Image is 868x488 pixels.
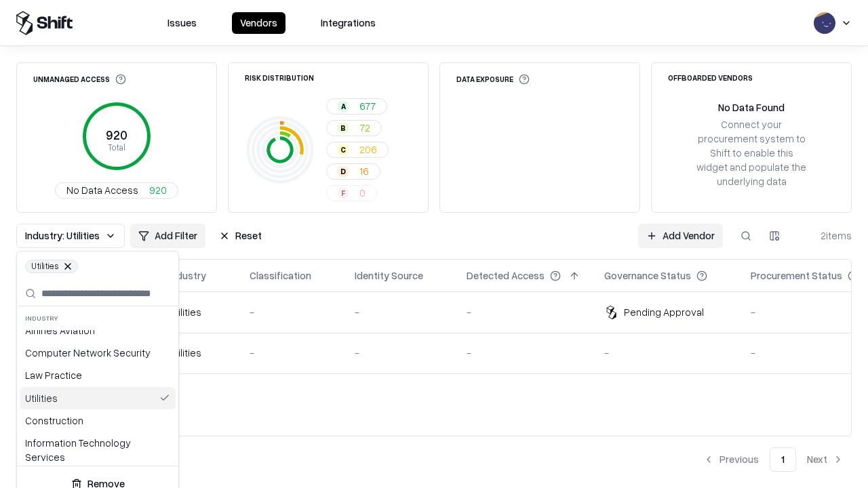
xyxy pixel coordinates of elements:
span: Utilities [25,260,78,273]
div: Suggestions [17,330,178,466]
div: Information Technology Services [20,432,176,468]
div: Computer Network Security [20,342,176,364]
div: Industry [17,306,178,330]
div: Construction [20,409,176,432]
div: Law Practice [20,364,176,386]
div: Airlines Aviation [20,319,176,342]
div: Utilities [20,387,176,409]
